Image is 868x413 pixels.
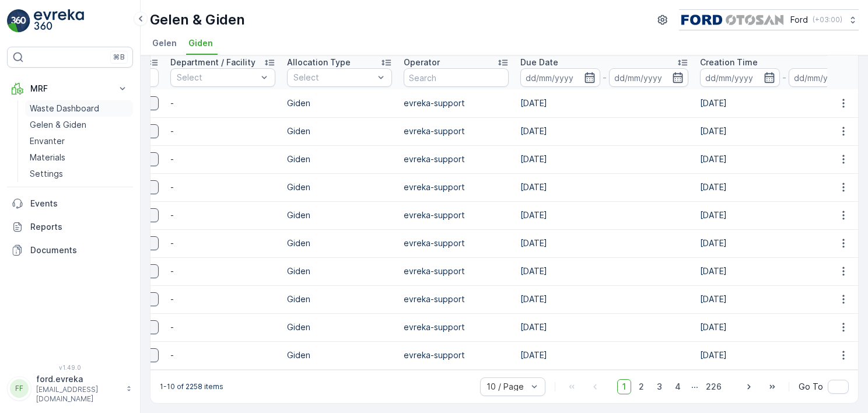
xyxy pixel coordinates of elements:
td: Giden [281,313,398,341]
td: - [164,229,281,257]
span: 1 [617,379,631,394]
img: image_17_ZEg4Tyq.png [679,13,786,26]
a: Reports [7,215,133,239]
td: evreka-support [398,313,514,341]
a: Waste Dashboard [25,100,133,117]
td: evreka-support [398,173,514,201]
a: Materials [25,149,133,166]
p: Operator [404,57,440,68]
td: [DATE] [514,201,694,229]
td: Giden [281,173,398,201]
a: Settings [25,166,133,182]
p: 1-10 of 2258 items [160,382,223,391]
p: ( +03:00 ) [813,15,842,24]
td: evreka-support [398,117,514,145]
button: Ford(+03:00) [679,9,859,30]
td: - [164,285,281,313]
p: Gelen & Giden [30,119,86,131]
td: [DATE] [514,313,694,341]
td: Giden [281,117,398,145]
p: Ford [790,14,808,26]
span: Gelen [152,37,177,49]
p: Creation Time [700,57,758,68]
td: [DATE] [514,229,694,257]
td: evreka-support [398,229,514,257]
span: 4 [670,379,686,394]
button: FFford.evreka[EMAIL_ADDRESS][DOMAIN_NAME] [7,373,133,404]
td: - [164,117,281,145]
td: evreka-support [398,201,514,229]
td: Giden [281,229,398,257]
a: Documents [7,239,133,262]
td: evreka-support [398,285,514,313]
td: [DATE] [514,89,694,117]
p: Events [30,198,128,209]
span: 226 [701,379,727,394]
span: 2 [633,379,649,394]
p: Reports [30,221,128,233]
td: - [164,341,281,369]
td: evreka-support [398,257,514,285]
input: dd/mm/yyyy [609,68,689,87]
td: [DATE] [514,117,694,145]
p: Envanter [30,135,65,147]
td: Giden [281,257,398,285]
td: [DATE] [514,285,694,313]
td: - [164,201,281,229]
td: evreka-support [398,145,514,173]
td: Giden [281,341,398,369]
span: Giden [188,37,213,49]
p: Documents [30,244,128,256]
p: Gelen & Giden [150,10,245,29]
p: - [782,71,786,85]
td: Giden [281,89,398,117]
td: evreka-support [398,89,514,117]
td: Giden [281,145,398,173]
span: Go To [799,381,823,393]
img: logo [7,9,30,33]
td: Giden [281,285,398,313]
input: dd/mm/yyyy [700,68,780,87]
p: Settings [30,168,63,180]
td: evreka-support [398,341,514,369]
p: MRF [30,83,110,94]
td: Giden [281,201,398,229]
p: ⌘B [113,52,125,62]
p: Due Date [520,57,558,68]
p: Waste Dashboard [30,103,99,114]
p: Materials [30,152,65,163]
td: - [164,173,281,201]
td: [DATE] [514,145,694,173]
p: Department / Facility [170,57,256,68]
div: FF [10,379,29,398]
input: dd/mm/yyyy [520,68,600,87]
p: Select [177,72,257,83]
a: Gelen & Giden [25,117,133,133]
td: - [164,257,281,285]
a: Envanter [25,133,133,149]
a: Events [7,192,133,215]
img: logo_light-DOdMpM7g.png [34,9,84,33]
p: ford.evreka [36,373,120,385]
td: - [164,313,281,341]
p: [EMAIL_ADDRESS][DOMAIN_NAME] [36,385,120,404]
span: v 1.49.0 [7,364,133,371]
input: Search [404,68,509,87]
td: - [164,89,281,117]
td: [DATE] [514,173,694,201]
td: [DATE] [514,257,694,285]
p: ... [691,379,698,394]
p: Allocation Type [287,57,351,68]
button: MRF [7,77,133,100]
td: - [164,145,281,173]
p: - [603,71,607,85]
td: [DATE] [514,341,694,369]
span: 3 [652,379,667,394]
p: Select [293,72,374,83]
